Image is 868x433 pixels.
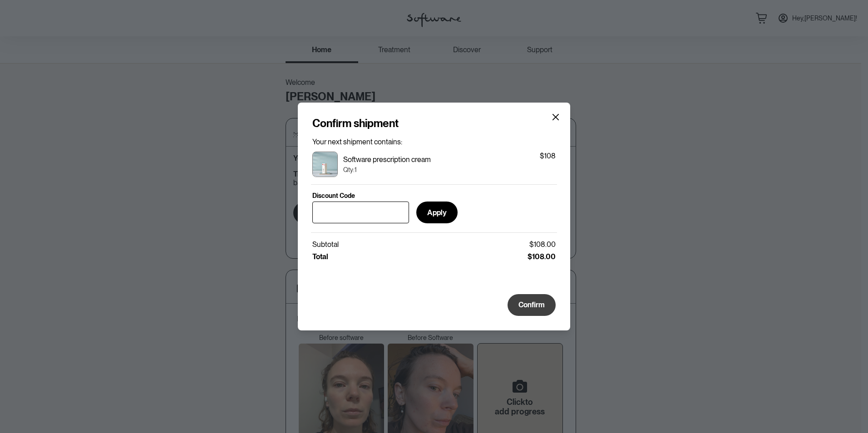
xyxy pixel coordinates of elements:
[312,152,338,177] img: cktu5b0bi00003e5xgiy44wfx.jpg
[312,192,355,200] p: Discount Code
[540,152,556,177] p: $108
[343,166,431,174] p: Qty: 1
[528,252,556,261] p: $108.00
[529,240,556,249] p: $108.00
[552,113,559,121] button: Close
[343,155,431,164] p: Software prescription cream
[312,252,328,261] p: Total
[312,138,556,146] p: Your next shipment contains:
[312,117,399,130] h4: Confirm shipment
[508,294,556,316] button: Confirm
[518,300,545,309] span: Confirm
[312,240,339,249] p: Subtotal
[416,202,458,223] button: Apply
